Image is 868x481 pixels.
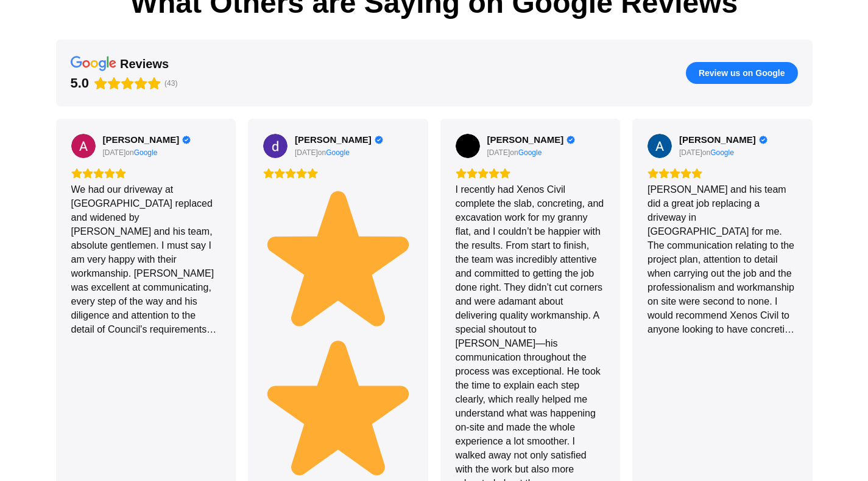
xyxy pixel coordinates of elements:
[103,148,126,157] div: [DATE]
[71,182,221,336] div: We had our driveway at [GEOGRAPHIC_DATA] replaced and widened by [PERSON_NAME] and his team, abso...
[134,148,158,157] div: Google
[263,134,288,158] a: View on Google
[679,134,767,145] a: Review by Andrew Stassen
[295,148,326,157] div: on
[679,148,710,157] div: on
[263,182,413,332] img: ⭐️
[71,134,96,158] a: View on Google
[456,168,605,179] div: Rating: 5.0 out of 5
[710,148,734,157] a: View on Google
[710,148,734,157] div: Google
[326,148,350,157] div: Google
[647,168,797,179] div: Rating: 5.0 out of 5
[295,148,318,157] div: [DATE]
[71,75,90,92] div: 5.0
[679,148,702,157] div: [DATE]
[263,168,413,179] div: Rating: 5.0 out of 5
[103,148,134,157] div: on
[487,148,510,157] div: [DATE]
[518,148,542,157] a: View on Google
[686,62,798,84] button: Review us on Google
[518,148,542,157] div: Google
[375,136,383,144] div: Verified Customer
[456,134,480,158] a: View on Google
[647,134,672,158] img: Andrew Stassen
[120,56,169,72] div: reviews
[164,79,177,88] span: (43)
[647,182,797,336] div: [PERSON_NAME] and his team did a great job replacing a driveway in [GEOGRAPHIC_DATA] for me. The ...
[71,134,96,158] img: Adrian Revell
[326,148,350,157] a: View on Google
[487,134,576,145] a: Review by Hazar Cevikoglu
[103,134,180,145] span: [PERSON_NAME]
[647,134,672,158] a: View on Google
[759,136,767,144] div: Verified Customer
[487,134,564,145] span: [PERSON_NAME]
[263,134,288,158] img: damon fyson
[295,134,383,145] a: Review by damon fyson
[487,148,518,157] div: on
[295,134,372,145] span: [PERSON_NAME]
[103,134,191,145] a: Review by Adrian Revell
[71,168,221,179] div: Rating: 5.0 out of 5
[71,75,161,92] div: Rating: 5.0 out of 5
[566,136,575,144] div: Verified Customer
[679,134,756,145] span: [PERSON_NAME]
[456,134,480,158] img: Hazar Cevikoglu
[182,136,191,144] div: Verified Customer
[134,148,158,157] a: View on Google
[699,67,785,78] span: Review us on Google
